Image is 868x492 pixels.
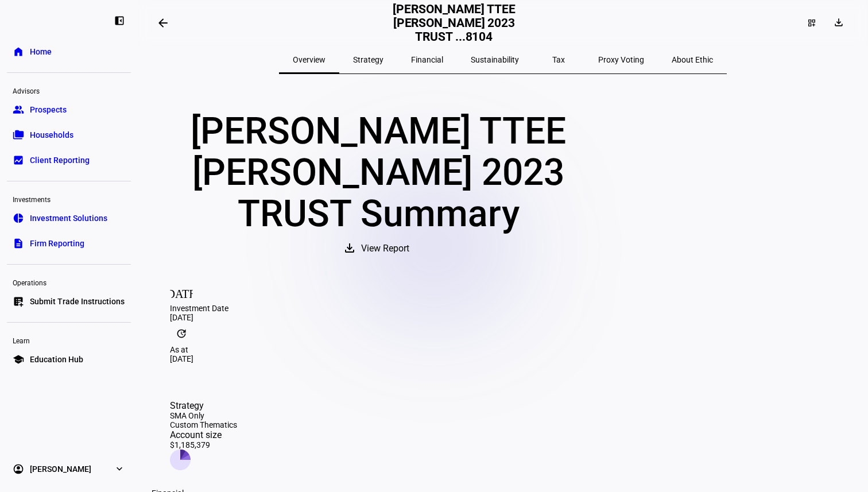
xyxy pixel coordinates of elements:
[7,274,131,290] div: Operations
[361,235,409,262] span: View Report
[13,46,24,57] eth-mat-symbol: home
[7,232,131,255] a: descriptionFirm Reporting
[156,16,170,30] mat-icon: arrow_backwards
[7,98,131,121] a: groupProspects
[30,463,91,475] span: [PERSON_NAME]
[13,238,24,249] eth-mat-symbol: description
[386,2,522,44] h2: [PERSON_NAME] TTEE [PERSON_NAME] 2023 TRUST ...8104
[13,354,24,365] eth-mat-symbol: school
[13,104,24,115] eth-mat-symbol: group
[807,18,816,28] mat-icon: dashboard_customize
[30,46,52,57] span: Home
[30,129,73,141] span: Households
[471,56,519,64] span: Sustainability
[30,104,67,115] span: Prospects
[7,207,131,230] a: pie_chartInvestment Solutions
[170,354,836,363] div: [DATE]
[152,111,605,235] div: [PERSON_NAME] TTEE [PERSON_NAME] 2023 TRUST Summary
[7,123,131,146] a: folder_copyHouseholds
[30,238,84,249] span: Firm Reporting
[13,296,24,307] eth-mat-symbol: list_alt_add
[598,56,644,64] span: Proxy Voting
[30,296,125,307] span: Submit Trade Instructions
[170,281,193,304] mat-icon: [DATE]
[114,463,125,475] eth-mat-symbol: expand_more
[170,440,237,450] div: $1,185,379
[30,212,107,224] span: Investment Solutions
[293,56,325,64] span: Overview
[170,411,237,420] div: SMA Only
[170,322,193,345] mat-icon: update
[170,313,836,322] div: [DATE]
[13,154,24,166] eth-mat-symbol: bid_landscape
[833,17,844,28] mat-icon: download
[30,354,83,365] span: Education Hub
[170,304,836,313] div: Investment Date
[13,129,24,141] eth-mat-symbol: folder_copy
[411,56,443,64] span: Financial
[552,56,565,64] span: Tax
[7,191,131,207] div: Investments
[343,241,356,255] mat-icon: download
[30,154,90,166] span: Client Reporting
[170,429,237,440] div: Account size
[170,345,836,354] div: As at
[7,82,131,98] div: Advisors
[13,212,24,224] eth-mat-symbol: pie_chart
[13,463,24,475] eth-mat-symbol: account_circle
[331,235,425,262] button: View Report
[672,56,713,64] span: About Ethic
[170,400,237,411] div: Strategy
[7,332,131,348] div: Learn
[7,40,131,63] a: homeHome
[114,15,125,26] eth-mat-symbol: left_panel_close
[7,149,131,172] a: bid_landscapeClient Reporting
[170,420,237,429] div: Custom Thematics
[353,56,383,64] span: Strategy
